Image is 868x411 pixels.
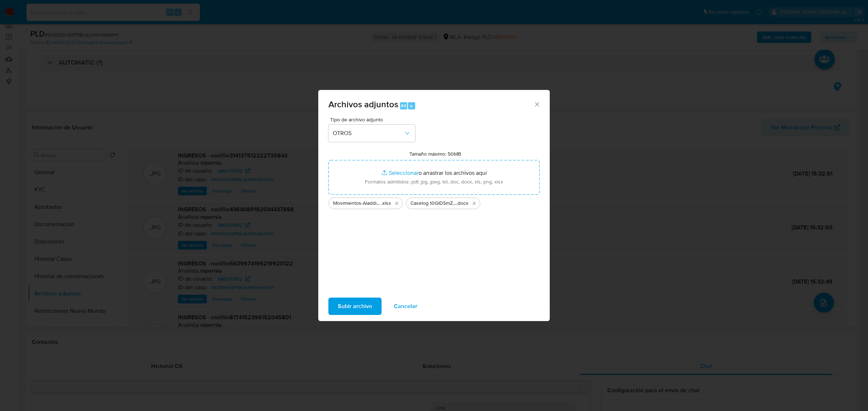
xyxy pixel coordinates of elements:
[328,125,415,142] button: OTROS
[394,298,417,314] span: Cancelar
[410,200,456,207] span: Caselog t0GIDSmZdP58cqLNWmSsdGrH_2025_08_19_18_34_43
[410,102,413,109] span: a
[456,200,468,207] span: .docx
[328,195,540,209] ul: Archivos seleccionados
[333,130,404,137] span: OTROS
[470,199,478,208] button: Eliminar Caselog t0GIDSmZdP58cqLNWmSsdGrH_2025_08_19_18_34_43.docx
[401,102,407,109] span: Alt
[384,298,427,315] button: Cancelar
[409,151,461,157] label: Tamaño máximo: 50MB
[328,298,382,315] button: Subir archivo
[333,200,381,207] span: Movimientos-Aladdin-686373912
[328,98,398,111] span: Archivos adjuntos
[533,101,540,107] button: Cerrar
[330,117,417,122] span: Tipo de archivo adjunto
[338,298,372,314] span: Subir archivo
[381,200,391,207] span: .xlsx
[392,199,401,208] button: Eliminar Movimientos-Aladdin-686373912.xlsx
